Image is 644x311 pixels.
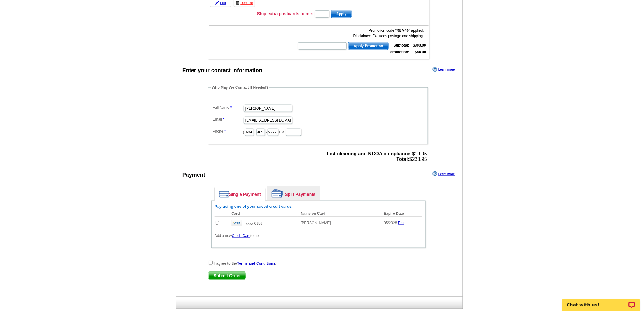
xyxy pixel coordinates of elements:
[213,105,243,110] label: Full Name
[414,50,426,54] strong: -$84.00
[236,1,240,5] img: trashcan-icon.gif
[208,272,246,279] span: Submit Order
[211,127,425,136] dd: ( ) - Ext.
[394,43,409,48] strong: Subtotal:
[390,50,409,54] strong: Promotion:
[397,157,409,162] strong: Total:
[246,221,263,226] span: xxxx-0199
[301,221,331,225] span: [PERSON_NAME]
[229,210,298,217] th: Card
[327,151,412,156] strong: List cleaning and NCOA compliance:
[558,292,644,311] iframe: LiveChat chat widget
[327,151,427,162] span: $19.95 $238.95
[413,43,426,48] strong: $303.00
[298,210,381,217] th: Name on Card
[397,28,409,33] b: REM40
[215,1,219,5] img: pencil-icon.gif
[381,210,422,217] th: Expire Date
[267,186,320,201] a: Split Payments
[211,85,269,90] legend: Who May We Contact If Needed?
[215,188,265,201] a: Single Payment
[215,204,422,209] h6: Pay using one of your saved credit cards.
[257,11,313,16] h3: Ship extra postcards to me:
[213,117,243,122] label: Email
[232,234,250,238] a: Credit Card
[213,129,243,134] label: Phone
[348,42,389,50] button: Apply Promotion
[182,66,262,75] div: Enter your contact information
[331,10,352,18] button: Apply
[398,221,404,225] a: Edit
[331,10,352,18] span: Apply
[237,261,275,266] a: Terms and Conditions
[433,171,455,176] a: Learn more
[433,67,455,72] a: Learn more
[232,220,242,226] img: visa.gif
[214,261,276,266] strong: I agree to the .
[219,191,229,198] img: single-payment.png
[348,42,388,50] span: Apply Promotion
[215,233,422,239] p: Add a new to use
[384,221,397,225] span: 05/2028
[182,171,205,179] div: Payment
[297,28,424,39] div: Promotion code " " applied. Disclaimer: Excludes postage and shipping.
[272,189,284,198] img: split-payment.png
